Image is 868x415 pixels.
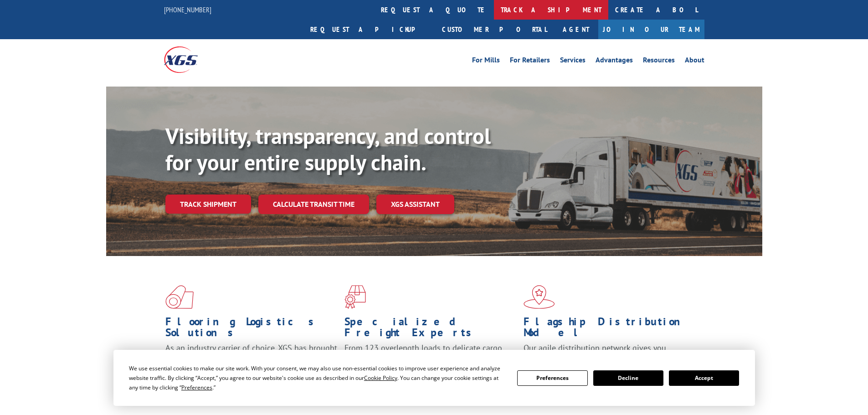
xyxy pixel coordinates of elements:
a: Customer Portal [435,20,554,39]
a: Request a pickup [303,20,435,39]
span: As an industry carrier of choice, XGS has brought innovation and dedication to flooring logistics... [165,343,337,375]
a: [PHONE_NUMBER] [164,5,211,14]
p: From 123 overlength loads to delicate cargo, our experienced staff knows the best way to move you... [344,343,517,383]
a: Advantages [596,56,633,67]
a: Calculate transit time [258,195,369,214]
b: Visibility, transparency, and control for your entire supply chain. [165,122,491,176]
a: Services [560,56,586,67]
img: xgs-icon-flagship-distribution-model-red [524,285,555,309]
a: For Retailers [510,56,550,67]
a: Track shipment [165,195,251,214]
span: Preferences [181,384,212,391]
button: Accept [669,370,739,386]
h1: Specialized Freight Experts [344,316,517,343]
a: Join Our Team [598,20,704,39]
button: Preferences [517,370,587,386]
img: xgs-icon-total-supply-chain-intelligence-red [165,285,194,309]
h1: Flagship Distribution Model [524,316,696,343]
span: Our agile distribution network gives you nationwide inventory management on demand. [524,343,691,364]
div: Cookie Consent Prompt [113,350,755,406]
a: Agent [554,20,598,39]
button: Decline [593,370,663,386]
h1: Flooring Logistics Solutions [165,316,338,343]
a: Resources [643,56,675,67]
span: Cookie Policy [364,374,397,382]
a: About [685,56,704,67]
a: XGS ASSISTANT [376,195,454,214]
img: xgs-icon-focused-on-flooring-red [344,285,366,309]
a: For Mills [472,56,500,67]
div: We use essential cookies to make our site work. With your consent, we may also use non-essential ... [129,364,506,392]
